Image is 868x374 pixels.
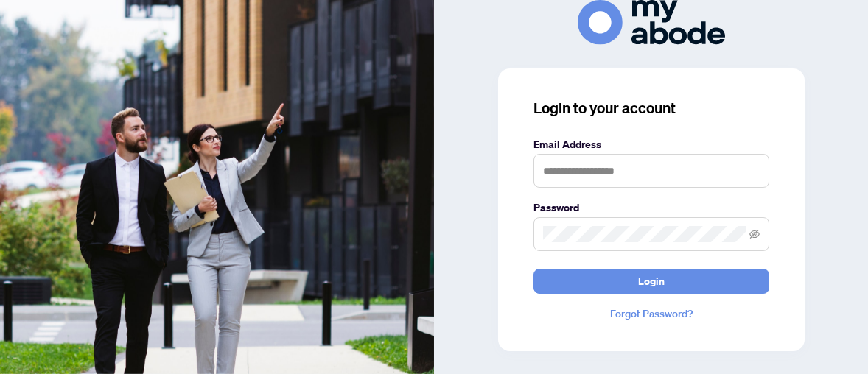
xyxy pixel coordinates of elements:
[749,229,760,239] span: eye-invisible
[533,136,769,152] label: Email Address
[533,200,769,216] label: Password
[533,269,769,294] button: Login
[533,306,769,322] a: Forgot Password?
[533,98,769,119] h3: Login to your account
[638,269,665,293] span: Login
